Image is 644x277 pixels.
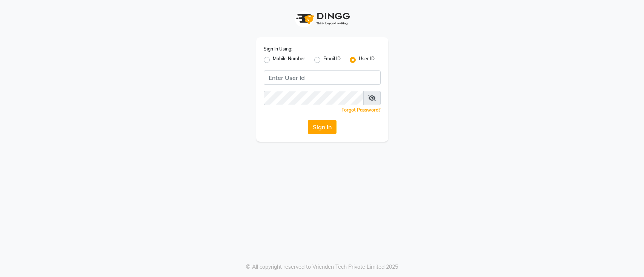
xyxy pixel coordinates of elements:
[264,70,381,85] input: Username
[264,46,292,52] label: Sign In Using:
[359,55,375,64] label: User ID
[323,55,341,64] label: Email ID
[264,91,364,105] input: Username
[341,107,381,113] a: Forgot Password?
[273,55,305,64] label: Mobile Number
[308,120,337,134] button: Sign In
[292,8,352,30] img: logo1.svg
